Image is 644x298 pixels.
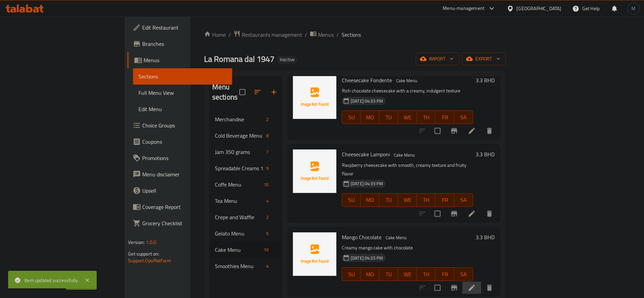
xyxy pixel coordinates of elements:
button: TH [417,193,436,207]
h6: 3.3 BHD [476,75,495,85]
p: Raspberry cheesecake with smooth, creamy texture and fruity flavor [342,161,473,178]
div: items [263,164,271,172]
div: Cake Menu10 [209,242,282,258]
a: Menu disclaimer [127,166,232,182]
button: SU [342,110,361,124]
a: Support.OpsPlatform [128,256,171,265]
button: SU [342,193,361,207]
div: Smoothies Menu [215,262,263,270]
span: [DATE] 04:35 PM [348,255,386,261]
p: Rich chocolate cheesecake with a creamy, indulgent texture [342,87,473,95]
span: Cake Menu [391,151,418,159]
span: Cheesecake Fondente [342,75,392,85]
button: TU [380,110,398,124]
div: items [263,213,271,221]
span: FR [438,269,452,279]
span: Get support on: [128,249,159,258]
div: items [261,180,271,189]
a: Edit menu item [468,284,476,292]
button: export [462,53,506,65]
span: Select to update [430,281,445,295]
div: Coffe Menu10 [209,176,282,193]
span: MO [364,112,377,122]
a: Grocery Checklist [127,215,232,231]
div: Smoothies Menu4 [209,258,282,274]
div: Spreadable Creams 180 grams9 [209,160,282,176]
div: Gelato Menu5 [209,225,282,242]
span: Menus [144,56,227,64]
span: WE [401,269,414,279]
span: MO [364,269,377,279]
button: WE [398,193,417,207]
span: TH [420,195,433,205]
nav: Menu sections [209,108,282,277]
button: WE [398,267,417,281]
span: FR [438,195,452,205]
span: Select to update [430,207,445,221]
span: SU [345,195,358,205]
span: M [632,5,636,12]
a: Full Menu View [133,85,232,101]
div: items [261,246,271,254]
span: Jam 350 grams [215,148,263,156]
button: TH [417,110,436,124]
li: / [305,31,307,39]
button: FR [436,193,454,207]
div: items [263,229,271,238]
span: 4 [263,263,271,269]
span: 5 [263,230,271,237]
div: items [263,132,271,140]
span: Coupons [142,138,227,146]
button: Branch-specific-item [446,280,462,296]
span: 7 [263,149,271,155]
span: Version: [128,238,145,247]
div: Tea Menu4 [209,193,282,209]
span: Spreadable Creams 180 grams [215,164,263,172]
button: Add section [266,84,282,100]
span: Menus [318,31,334,39]
span: Select to update [430,124,445,138]
span: Mango Chocolate [342,232,382,242]
button: TH [417,267,436,281]
a: Coupons [127,134,232,150]
span: 1.0.0 [146,238,157,247]
span: Cold Beverage Menu [215,132,263,140]
div: Coffe Menu [215,180,261,189]
span: FR [438,112,452,122]
button: delete [481,206,498,222]
div: Merchandise [215,115,263,123]
button: TU [380,193,398,207]
div: [GEOGRAPHIC_DATA] [517,5,562,12]
img: Cheesecake Fondente [293,75,336,119]
span: [DATE] 04:35 PM [348,180,386,187]
span: WE [401,112,414,122]
a: Edit menu item [468,127,476,135]
span: Menu disclaimer [142,170,227,178]
span: Grocery Checklist [142,219,227,227]
span: WE [401,195,414,205]
span: 2 [263,116,271,123]
button: SA [455,267,473,281]
div: Cake Menu [215,246,261,254]
span: Gelato Menu [215,229,263,238]
div: items [263,197,271,205]
span: Full Menu View [139,89,227,97]
span: TU [382,195,395,205]
a: Coverage Report [127,199,232,215]
img: Mango Chocolate [293,232,336,276]
a: Edit Menu [133,101,232,117]
span: SA [457,269,471,279]
a: Branches [127,36,232,52]
button: TU [380,267,398,281]
span: SU [345,112,358,122]
span: Edit Restaurant [142,23,227,32]
div: Tea Menu [215,197,263,205]
span: import [421,55,454,63]
span: Cake Menu [393,77,420,85]
div: Cake Menu [383,234,409,242]
span: Restaurants management [242,31,302,39]
span: 9 [263,165,271,172]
